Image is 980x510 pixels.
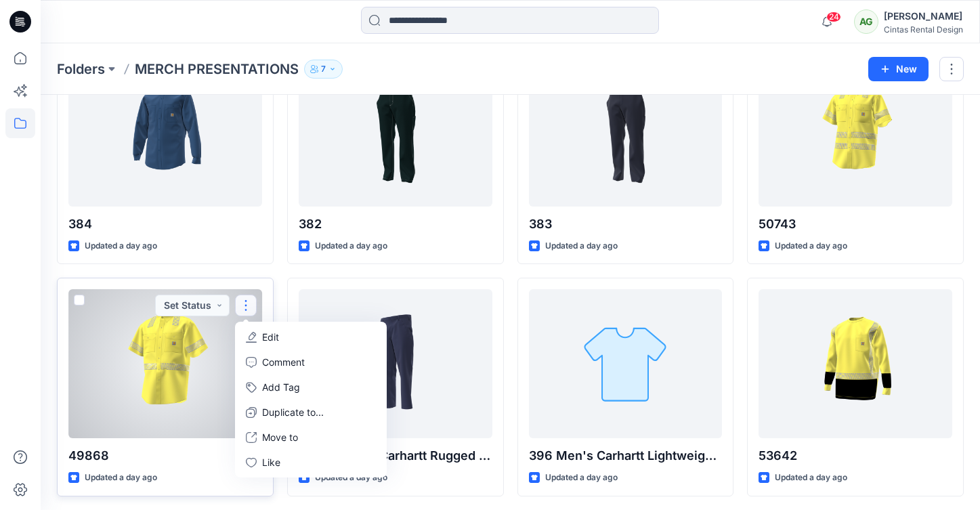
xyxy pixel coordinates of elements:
p: 383 [529,215,723,234]
a: 53642 [759,289,952,438]
a: 384 [68,58,262,207]
p: 7 [321,62,326,77]
p: 384 [68,215,262,234]
p: Updated a day ago [545,239,618,253]
p: Move to [262,430,298,444]
p: 49868 [68,446,262,465]
p: Duplicate to... [262,405,324,419]
a: 74533 Men's Carhartt Rugged Flex Pant [299,289,492,438]
a: 50743 [759,58,952,207]
p: Comment [262,355,305,369]
a: 383 [529,58,723,207]
p: Updated a day ago [775,471,847,485]
p: 74533 Men's Carhartt Rugged Flex Pant [299,446,492,465]
span: 24 [826,12,841,22]
p: MERCH PRESENTATIONS [135,60,299,79]
button: New [868,57,929,81]
p: 50743 [759,215,952,234]
a: 49868 [68,289,262,438]
p: Updated a day ago [85,471,157,485]
p: 53642 [759,446,952,465]
div: AG [854,9,878,34]
button: 7 [304,60,343,79]
p: Updated a day ago [85,239,157,253]
p: Updated a day ago [775,239,847,253]
p: Updated a day ago [315,239,387,253]
p: Edit [262,330,279,344]
p: Like [262,455,280,469]
p: Updated a day ago [545,471,618,485]
p: 396 Men's Carhartt Lightweight Workshirt LS/SS [529,446,723,465]
p: 382 [299,215,492,234]
p: Updated a day ago [315,471,387,485]
a: Edit [238,324,384,349]
div: [PERSON_NAME] [884,8,963,24]
a: 396 Men's Carhartt Lightweight Workshirt LS/SS [529,289,723,438]
button: Add Tag [238,375,384,400]
a: Folders [57,60,105,79]
a: 382 [299,58,492,207]
div: Cintas Rental Design [884,24,963,35]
